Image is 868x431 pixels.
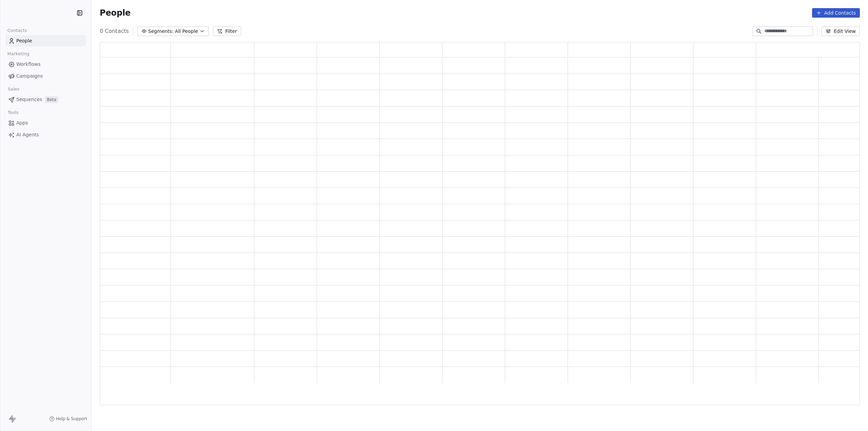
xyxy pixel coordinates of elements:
a: Workflows [5,59,86,70]
a: SequencesBeta [5,94,86,105]
div: grid [100,57,860,406]
button: Add Contacts [812,8,860,18]
span: Workflows [16,61,41,68]
a: Campaigns [5,71,86,82]
button: Filter [213,26,241,36]
span: All People [175,28,198,35]
span: AI Agents [16,131,39,138]
span: People [16,37,32,44]
a: AI Agents [5,129,86,140]
a: People [5,35,86,46]
span: Marketing [4,49,32,59]
span: Tools [5,107,21,118]
a: Apps [5,117,86,129]
span: Sales [5,84,22,94]
span: 0 Contacts [100,27,129,35]
span: Beta [45,96,58,103]
span: Campaigns [16,73,43,80]
button: Edit View [822,26,860,36]
span: People [100,8,131,18]
span: Segments: [148,28,174,35]
span: Help & Support [56,416,87,422]
span: Sequences [16,96,42,103]
a: Help & Support [49,416,87,422]
span: Apps [16,119,28,126]
span: Contacts [4,25,30,36]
